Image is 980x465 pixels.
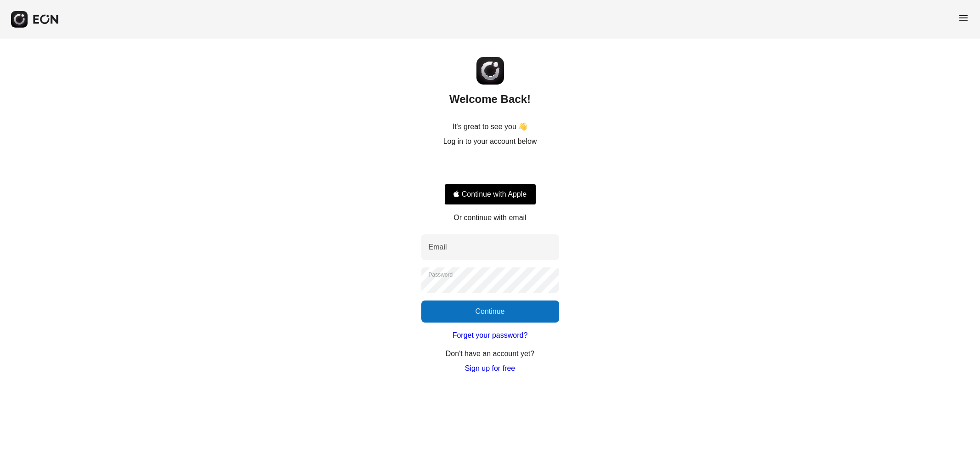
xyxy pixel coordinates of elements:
p: Log in to your account below [443,136,537,147]
a: Forget your password? [453,330,528,341]
label: Password [429,271,453,278]
h2: Welcome Back! [449,92,531,107]
button: Signin with apple ID [444,184,536,205]
a: Sign up for free [465,363,515,374]
p: It's great to see you 👋 [453,121,528,132]
span: menu [958,12,969,23]
p: Don't have an account yet? [446,348,534,359]
button: Continue [421,301,559,323]
iframe: Sign in with Google Button [440,157,541,177]
label: Email [429,242,447,253]
p: Or continue with email [453,212,526,223]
